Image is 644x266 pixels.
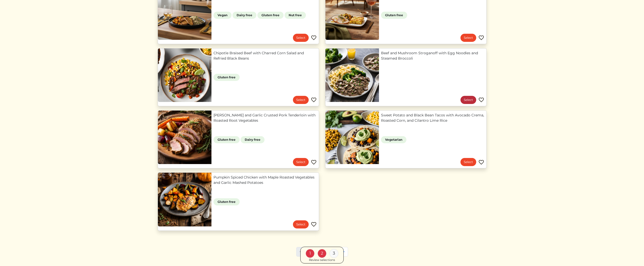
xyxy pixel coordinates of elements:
img: Favorite menu item [311,221,317,227]
a: Beef and Mushroom Stroganoff with Egg Noodles and Steamed Broccoli [381,50,484,61]
div: 2 [318,249,326,258]
img: Favorite menu item [311,159,317,165]
a: Chipotle Braised Beef with Charred Corn Salad and Refried Black Beans [213,50,317,61]
div: Review selections [309,258,335,262]
a: Select [460,158,476,166]
a: 1 2 3 Review selections [300,246,344,263]
a: Select [460,96,476,104]
img: Favorite menu item [478,159,484,165]
a: Select [293,158,309,166]
img: Favorite menu item [478,97,484,103]
a: Select [293,34,309,42]
img: Favorite menu item [478,35,484,41]
img: Favorite menu item [311,97,317,103]
div: 3 [329,249,338,258]
a: [PERSON_NAME] and Garlic Crusted Pork Tenderloin with Roasted Root Vegetables [213,113,317,123]
a: Select [293,96,309,104]
a: Select [460,34,476,42]
a: Select [293,220,309,228]
a: Sweet Potato and Black Bean Tacos with Avocado Crema, Roasted Corn, and Cilantro Lime Rice [381,113,484,123]
img: Favorite menu item [311,35,317,41]
a: Pumpkin Spiced Chicken with Maple Roasted Vegetables and Garlic Mashed Potatoes [213,175,317,185]
div: 1 [306,249,315,258]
